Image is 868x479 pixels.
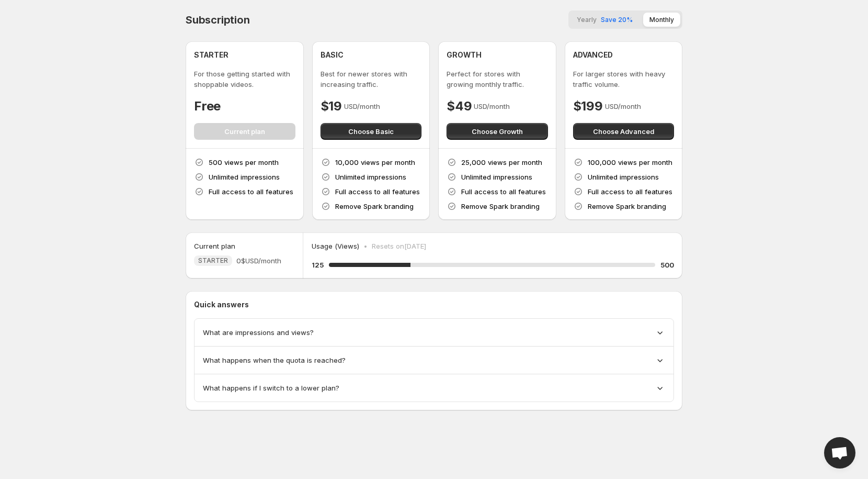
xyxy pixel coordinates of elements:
[321,69,422,90] p: Best for newer stores with increasing traffic.
[447,69,548,90] p: Perfect for stores with growing monthly traffic.
[186,14,250,26] h4: Subscription
[447,50,482,60] h4: GROWTH
[321,123,422,140] button: Choose Basic
[321,98,342,115] h4: $19
[461,157,542,168] p: 25,000 views per month
[194,241,235,251] h5: Current plan
[577,16,597,24] span: Yearly
[335,172,406,182] p: Unlimited impressions
[593,126,654,137] span: Choose Advanced
[194,299,674,310] p: Quick answers
[335,157,415,168] p: 10,000 views per month
[573,123,675,140] button: Choose Advanced
[194,69,295,90] p: For those getting started with shoppable videos.
[588,172,659,182] p: Unlimited impressions
[605,101,641,112] p: USD/month
[472,126,523,137] span: Choose Growth
[363,241,368,251] p: •
[198,257,228,265] span: STARTER
[344,101,380,112] p: USD/month
[474,101,510,112] p: USD/month
[570,13,639,27] button: YearlySave 20%
[348,126,394,137] span: Choose Basic
[209,157,279,168] p: 500 views per month
[601,16,633,24] span: Save 20%
[447,123,548,140] button: Choose Growth
[194,98,221,115] h4: Free
[461,172,532,182] p: Unlimited impressions
[335,186,420,197] p: Full access to all features
[236,255,281,266] span: 0$ USD/month
[335,201,414,211] p: Remove Spark branding
[209,172,280,182] p: Unlimited impressions
[643,13,680,27] button: Monthly
[588,157,672,168] p: 100,000 views per month
[321,50,344,60] h4: BASIC
[312,260,324,270] h5: 125
[209,186,293,197] p: Full access to all features
[588,201,666,211] p: Remove Spark branding
[312,241,359,251] p: Usage (Views)
[573,98,603,115] h4: $199
[447,98,472,115] h4: $49
[660,260,674,270] h5: 500
[824,437,855,469] a: Open chat
[573,69,675,90] p: For larger stores with heavy traffic volume.
[588,186,672,197] p: Full access to all features
[573,50,613,60] h4: ADVANCED
[461,186,546,197] p: Full access to all features
[203,383,339,393] span: What happens if I switch to a lower plan?
[194,50,229,60] h4: STARTER
[461,201,540,211] p: Remove Spark branding
[203,355,346,365] span: What happens when the quota is reached?
[372,241,426,251] p: Resets on [DATE]
[203,327,314,338] span: What are impressions and views?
